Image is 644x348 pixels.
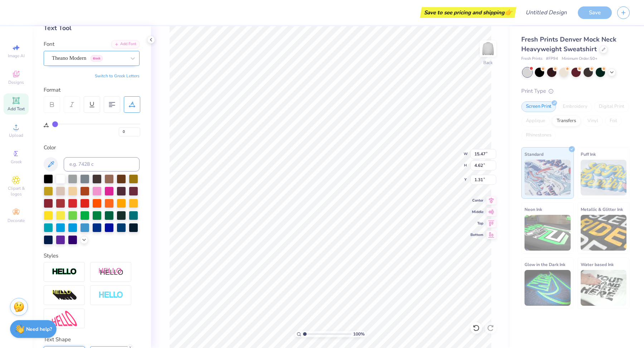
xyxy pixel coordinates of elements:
div: Text Shape [44,335,140,344]
span: Standard [525,150,543,158]
span: 👉 [504,8,512,16]
span: Designs [8,79,24,85]
label: Font [44,40,54,48]
div: Screen Print [521,101,556,112]
span: Metallic & Glitter Ink [581,206,623,213]
div: Styles [44,252,140,260]
span: Top [470,221,483,226]
img: Water based Ink [581,270,627,306]
span: Puff Ink [581,150,596,158]
span: Bottom [470,232,483,237]
img: Shadow [98,267,123,276]
div: Add Font [111,40,140,48]
span: Neon Ink [525,206,542,213]
span: Add Text [8,106,25,112]
span: Fresh Prints Denver Mock Neck Heavyweight Sweatshirt [521,35,616,53]
span: Image AI [8,53,25,59]
span: # FP94 [546,56,558,62]
div: Print Type [521,87,630,95]
div: Format [44,86,140,94]
span: Clipart & logos [4,185,29,197]
div: Rhinestones [521,130,556,141]
div: Back [483,59,493,66]
input: e.g. 7428 c [64,157,140,171]
img: Free Distort [52,311,77,326]
span: Fresh Prints [521,56,542,62]
img: Standard [525,160,571,195]
input: Untitled Design [520,5,572,20]
img: Back [481,42,495,56]
img: Negative Space [98,291,123,299]
span: Water based Ink [581,261,614,268]
img: Puff Ink [581,160,627,195]
div: Applique [521,116,550,126]
div: Text Tool [44,23,140,33]
button: Switch to Greek Letters [95,73,140,79]
span: Middle [470,209,483,214]
span: Center [470,198,483,203]
span: Minimum Order: 50 + [562,56,597,62]
span: 100 % [353,331,365,337]
div: Save to see pricing and shipping [422,7,514,18]
strong: Need help? [26,326,52,333]
img: Glow in the Dark Ink [525,270,571,306]
img: Stroke [52,268,77,276]
span: Glow in the Dark Ink [525,261,565,268]
img: 3d Illusion [52,290,77,301]
div: Transfers [552,116,581,126]
img: Metallic & Glitter Ink [581,215,627,251]
div: Digital Print [594,101,629,112]
div: Embroidery [558,101,592,112]
span: Greek [11,159,22,165]
div: Color [44,144,140,152]
img: Neon Ink [525,215,571,251]
span: Upload [9,132,23,138]
div: Vinyl [583,116,603,126]
span: Decorate [8,218,25,223]
div: Foil [605,116,622,126]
